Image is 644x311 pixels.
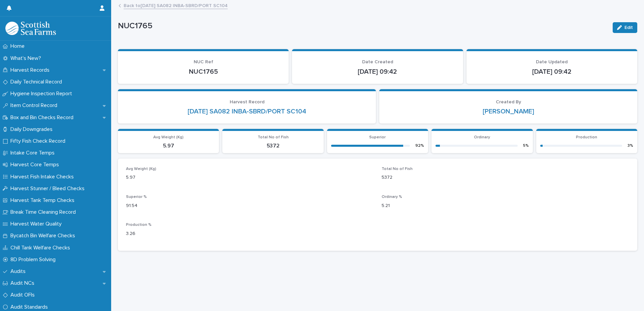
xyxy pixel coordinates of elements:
span: Ordinary [474,135,490,139]
span: Date Created [362,60,393,64]
p: Item Control Record [8,102,63,109]
div: 5 % [523,143,529,148]
p: Daily Downgrades [8,126,58,133]
p: Fifty Fish Check Record [8,138,71,144]
p: Harvest Records [8,67,55,73]
p: Audits [8,268,31,275]
p: Audit OFIs [8,292,40,298]
span: Ordinary % [382,195,402,199]
img: mMrefqRFQpe26GRNOUkG [5,22,56,35]
p: NUC1765 [126,68,281,76]
p: 91.54 [126,202,374,209]
span: Avg Weight (Kg) [153,135,184,139]
span: Production [576,135,597,139]
p: Hygiene Inspection Report [8,91,77,97]
p: [DATE] 09:42 [300,68,455,76]
span: Superior [369,135,386,139]
p: 8D Problem Solving [8,256,61,263]
p: Harvest Water Quality [8,221,67,227]
p: 5.97 [126,174,374,181]
a: [PERSON_NAME] [483,107,534,115]
span: Avg Weight (Kg) [126,167,156,171]
span: Created By [496,100,521,104]
span: NUC Ref [194,60,213,64]
p: What's New? [8,55,46,62]
p: Break Time Cleaning Record [8,209,81,215]
span: Production % [126,223,152,227]
a: Back to[DATE] SA082 INBA-SBRD/PORT SC104 [124,1,228,9]
p: Daily Technical Record [8,79,67,85]
p: NUC1765 [118,21,607,31]
button: Edit [613,22,637,33]
span: Date Updated [536,60,568,64]
div: 3 % [627,143,633,148]
p: 5372 [226,143,319,149]
p: Audit Standards [8,304,53,310]
p: Bycatch Bin Welfare Checks [8,233,80,239]
p: 3.26 [126,230,374,237]
span: Edit [624,25,633,30]
p: Audit NCs [8,280,40,286]
span: Total No of Fish [382,167,413,171]
div: 92 % [415,143,424,148]
p: 5372 [382,174,629,181]
a: [DATE] SA082 INBA-SBRD/PORT SC104 [188,107,306,115]
p: Chill Tank Welfare Checks [8,245,75,251]
p: 5.21 [382,202,629,209]
p: Harvest Core Temps [8,162,64,168]
p: Harvest Stunner / Bleed Checks [8,185,90,192]
span: Total No of Fish [258,135,289,139]
p: Box and Bin Checks Record [8,114,79,121]
span: Superior % [126,195,147,199]
span: Harvest Record [230,100,264,104]
p: [DATE] 09:42 [475,68,629,76]
p: 5.97 [122,143,215,149]
p: Intake Core Temps [8,150,60,156]
p: Home [8,43,30,49]
p: Harvest Tank Temp Checks [8,197,80,204]
p: Harvest Fish Intake Checks [8,174,79,180]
